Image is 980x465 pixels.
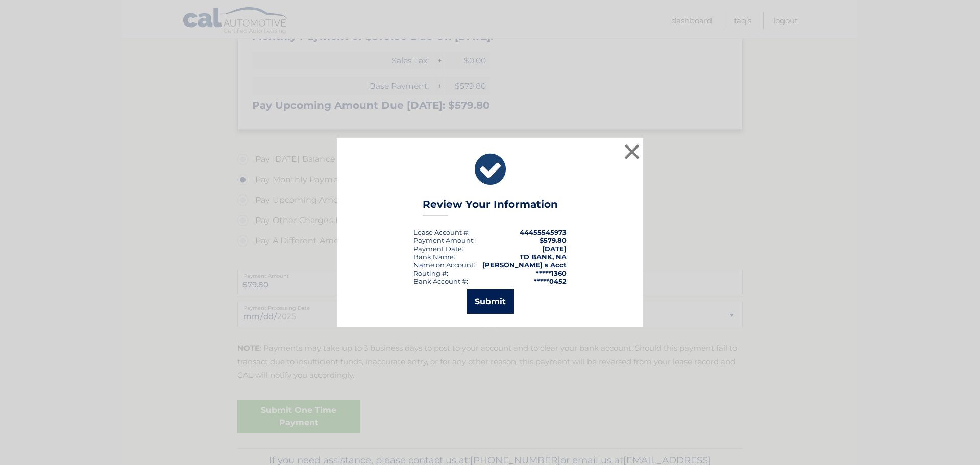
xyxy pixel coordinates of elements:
div: Lease Account #: [413,228,470,236]
strong: [PERSON_NAME] s Acct [482,261,567,269]
span: [DATE] [542,244,567,253]
button: Submit [467,289,514,314]
div: Routing #: [413,269,448,277]
span: Payment Date [413,244,462,253]
div: : [413,244,463,253]
div: Bank Account #: [413,277,468,285]
h3: Review Your Information [423,198,558,216]
span: $579.80 [540,236,567,244]
strong: TD BANK, NA [520,253,567,261]
div: Payment Amount: [413,236,475,244]
div: Bank Name: [413,253,455,261]
strong: 44455545973 [520,228,567,236]
div: Name on Account: [413,261,475,269]
button: × [622,141,642,162]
